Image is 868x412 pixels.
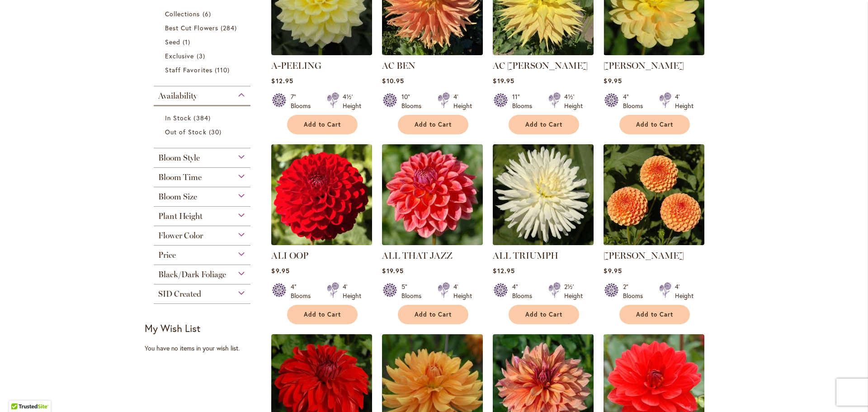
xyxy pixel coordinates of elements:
[604,76,622,85] span: $9.95
[604,60,684,71] a: [PERSON_NAME]
[525,121,562,128] span: Add to Cart
[193,113,212,123] span: 384
[493,266,514,275] span: $12.95
[158,250,176,260] span: Price
[271,238,372,247] a: ALI OOP
[165,65,241,75] a: Staff Favorites
[382,48,483,57] a: AC BEN
[165,128,207,136] span: Out of Stock
[291,282,316,300] div: 4" Blooms
[165,114,191,122] span: In Stock
[165,24,218,32] span: Best Cut Flowers
[215,65,232,75] span: 110
[165,9,241,19] a: Collections
[604,250,684,261] a: [PERSON_NAME]
[604,48,704,57] a: AHOY MATEY
[7,380,32,405] iframe: Launch Accessibility Center
[158,153,200,163] span: Bloom Style
[271,76,293,85] span: $12.95
[401,92,427,110] div: 10" Blooms
[493,250,558,261] a: ALL TRIUMPH
[636,311,673,318] span: Add to Cart
[304,311,341,318] span: Add to Cart
[382,266,403,275] span: $19.95
[165,66,212,74] span: Staff Favorites
[291,92,316,110] div: 7" Blooms
[165,51,241,61] a: Exclusive
[509,305,579,324] button: Add to Cart
[415,121,452,128] span: Add to Cart
[604,238,704,247] a: AMBER QUEEN
[158,270,226,279] span: Black/Dark Foliage
[287,115,358,134] button: Add to Cart
[604,144,704,245] img: AMBER QUEEN
[271,48,372,57] a: A-Peeling
[382,144,483,245] img: ALL THAT JAZZ
[271,266,289,275] span: $9.95
[158,91,197,101] span: Availability
[619,305,690,324] button: Add to Cart
[183,37,193,47] span: 1
[145,344,265,353] div: You have no items in your wish list.
[271,144,372,245] img: ALI OOP
[398,305,468,324] button: Add to Cart
[564,92,583,110] div: 4½' Height
[165,52,194,60] span: Exclusive
[165,113,241,123] a: In Stock 384
[165,37,241,47] a: Seed
[271,60,321,71] a: A-PEELING
[509,115,579,134] button: Add to Cart
[675,282,693,300] div: 4' Height
[158,192,197,202] span: Bloom Size
[493,48,594,57] a: AC Jeri
[203,9,213,19] span: 6
[512,282,538,300] div: 4" Blooms
[398,115,468,134] button: Add to Cart
[165,127,241,137] a: Out of Stock 30
[165,23,241,33] a: Best Cut Flowers
[209,127,224,137] span: 30
[158,172,202,182] span: Bloom Time
[512,92,538,110] div: 11" Blooms
[343,92,361,110] div: 4½' Height
[453,92,472,110] div: 4' Height
[287,305,358,324] button: Add to Cart
[636,121,673,128] span: Add to Cart
[564,282,583,300] div: 2½' Height
[158,231,203,241] span: Flower Color
[493,76,514,85] span: $19.95
[382,250,453,261] a: ALL THAT JAZZ
[493,144,594,245] img: ALL TRIUMPH
[493,238,594,247] a: ALL TRIUMPH
[158,211,203,221] span: Plant Height
[623,282,648,300] div: 2" Blooms
[604,266,622,275] span: $9.95
[382,76,404,85] span: $10.95
[623,92,648,110] div: 4" Blooms
[197,51,208,61] span: 3
[415,311,452,318] span: Add to Cart
[165,38,180,46] span: Seed
[525,311,562,318] span: Add to Cart
[304,121,341,128] span: Add to Cart
[453,282,472,300] div: 4' Height
[382,238,483,247] a: ALL THAT JAZZ
[221,23,239,33] span: 284
[619,115,690,134] button: Add to Cart
[271,250,308,261] a: ALI OOP
[382,60,415,71] a: AC BEN
[158,289,201,299] span: SID Created
[401,282,427,300] div: 5" Blooms
[343,282,361,300] div: 4' Height
[165,9,200,18] span: Collections
[145,322,200,335] strong: My Wish List
[493,60,588,71] a: AC [PERSON_NAME]
[675,92,693,110] div: 4' Height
